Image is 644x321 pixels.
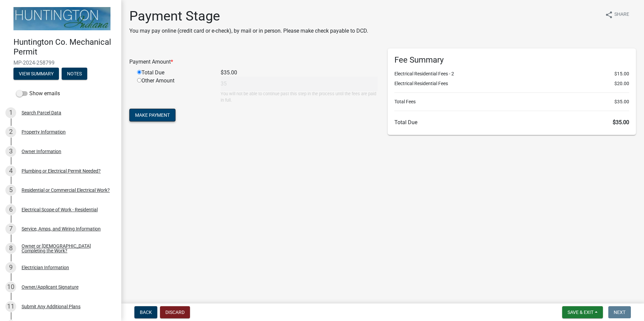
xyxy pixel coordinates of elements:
span: Save & Exit [568,310,593,315]
span: Back [140,310,152,315]
div: 7 [5,223,16,234]
button: Notes [62,68,87,80]
div: Owner or [DEMOGRAPHIC_DATA] Completing the Work? [22,244,110,253]
div: Plumbing or Electrical Permit Needed? [22,169,101,173]
div: Submit Any Additional Plans [22,304,80,309]
button: shareShare [600,8,635,21]
p: You may pay online (credit card or e-check), by mail or in person. Please make check payable to DCD. [129,27,368,35]
li: Electrical Residential Fees [394,80,629,87]
div: Owner Information [22,149,61,154]
span: $15.00 [614,70,629,77]
div: 8 [5,243,16,254]
button: Back [134,306,157,318]
div: 4 [5,166,16,176]
wm-modal-confirm: Summary [13,71,59,77]
div: Property Information [22,130,66,134]
span: $35.00 [614,98,629,105]
div: 1 [5,107,16,118]
div: Other Amount [132,77,216,103]
div: Residential or Commercial Electrical Work? [22,188,110,192]
h6: Fee Summary [394,55,629,65]
button: Next [608,306,631,318]
div: Total Due [132,69,216,77]
div: Service, Amps, and Wiring Information [22,226,101,231]
div: 6 [5,204,16,215]
div: 2 [5,127,16,137]
div: 3 [5,146,16,157]
button: Discard [160,306,190,318]
li: Total Fees [394,98,629,105]
span: Share [614,11,629,19]
span: $20.00 [614,80,629,87]
label: Show emails [16,90,60,98]
div: Owner/Applicant Signature [22,285,78,289]
span: Next [614,310,625,315]
button: Make Payment [129,109,175,121]
h6: Total Due [394,119,629,126]
div: 10 [5,282,16,292]
span: MP-2024-258799 [13,60,108,66]
div: 5 [5,185,16,195]
button: Save & Exit [562,306,603,318]
div: 9 [5,262,16,273]
img: Huntington County, Indiana [13,7,110,30]
li: Electrical Residential Fees - 2 [394,70,629,77]
div: $35.00 [216,69,383,77]
div: 11 [5,301,16,312]
i: share [605,11,613,19]
div: Electrician Information [22,265,69,270]
h4: Huntington Co. Mechanical Permit [13,37,116,57]
div: Search Parcel Data [22,110,61,115]
span: $35.00 [613,119,629,126]
wm-modal-confirm: Notes [62,71,87,77]
div: Payment Amount [124,58,383,66]
button: View Summary [13,68,59,80]
div: Electrical Scope of Work - Residential [22,207,98,212]
h1: Payment Stage [129,8,368,24]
